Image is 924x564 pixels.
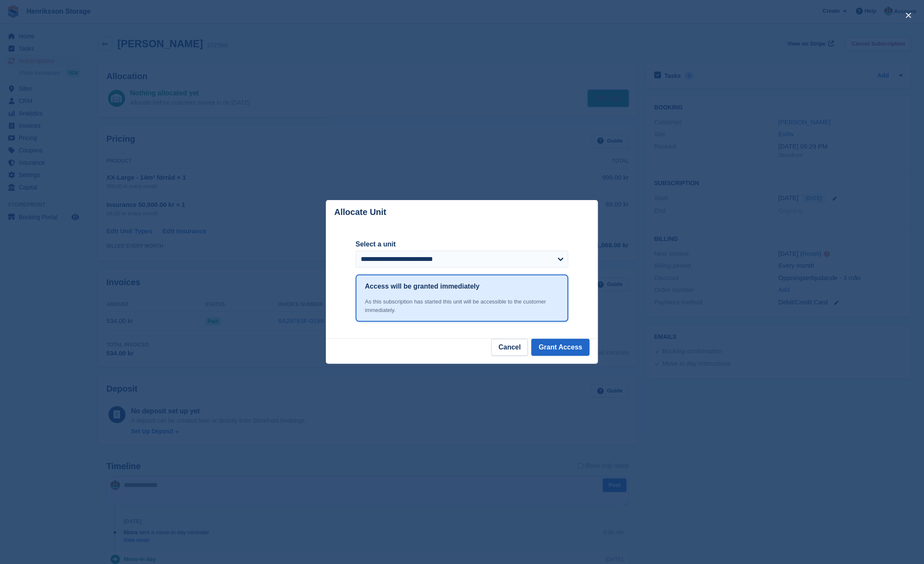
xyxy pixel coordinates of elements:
p: Allocate Unit [334,207,386,217]
button: Cancel [491,339,528,356]
div: As this subscription has started this unit will be accessible to the customer immediately. [365,298,559,314]
button: Grant Access [531,339,590,356]
button: close [902,9,915,22]
label: Select a unit [356,239,568,249]
h1: Access will be granted immediately [365,281,479,292]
